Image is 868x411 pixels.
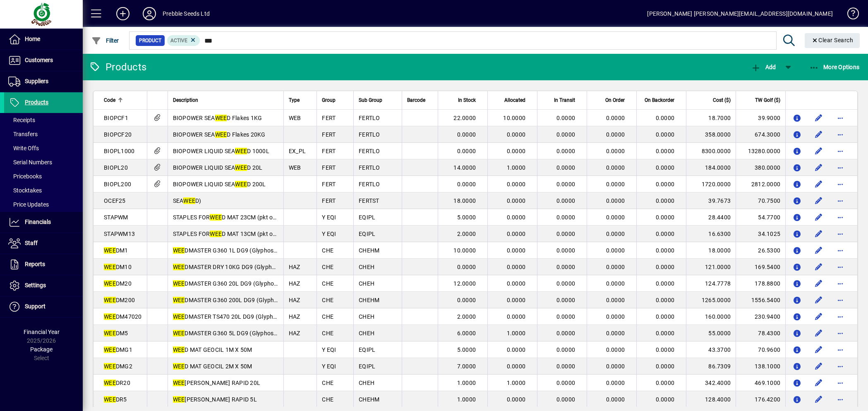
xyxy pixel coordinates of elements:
[834,211,847,224] button: More options
[289,264,300,270] span: HAZ
[359,346,375,353] span: EQIPL
[104,164,128,171] span: BIOPL20
[812,111,825,125] button: Edit
[736,110,785,126] td: 39.9000
[25,282,46,288] span: Settings
[289,96,300,105] span: Type
[507,197,526,204] span: 0.0000
[8,173,42,180] span: Pricebooks
[215,131,227,138] em: WEE
[834,360,847,373] button: More options
[235,164,247,171] em: WEE
[556,330,575,336] span: 0.0000
[104,297,135,303] span: DM200
[812,211,825,224] button: Edit
[322,264,333,270] span: CHE
[359,247,379,254] span: CHEHM
[457,148,476,154] span: 0.0000
[554,96,575,105] span: In Transit
[173,214,289,221] span: STAPLES FOR D MAT 23CM (pkt of 200)
[556,197,575,204] span: 0.0000
[656,313,675,320] span: 0.0000
[104,330,128,336] span: DM5
[25,240,38,246] span: Staff
[322,96,348,105] div: Group
[812,376,825,389] button: Edit
[322,280,333,287] span: CHE
[834,393,847,406] button: More options
[834,277,847,290] button: More options
[25,219,51,225] span: Financials
[686,143,736,159] td: 8300.0000
[736,159,785,176] td: 380.0000
[606,148,625,154] span: 0.0000
[812,144,825,158] button: Edit
[507,181,526,187] span: 0.0000
[4,254,83,275] a: Reports
[4,155,83,169] a: Serial Numbers
[4,197,83,212] a: Price Updates
[8,187,42,194] span: Stocktakes
[173,297,291,303] span: DMASTER G360 200L DG9 (Glyphosate)
[606,280,625,287] span: 0.0000
[173,115,262,121] span: BIOPOWER SEA D Flakes 1KG
[289,148,306,154] span: EX_PL
[645,96,674,105] span: On Backorder
[163,7,210,20] div: Prebble Seeds Ltd
[656,280,675,287] span: 0.0000
[811,37,854,43] span: Clear Search
[136,6,163,21] button: Profile
[812,327,825,340] button: Edit
[359,214,375,221] span: EQIPL
[4,29,83,50] a: Home
[606,231,625,237] span: 0.0000
[606,297,625,303] span: 0.0000
[289,297,300,303] span: HAZ
[749,60,778,75] button: Add
[642,96,682,105] div: On Backorder
[359,313,374,320] span: CHEH
[173,231,288,237] span: STAPLES FOR D MAT 13CM (pkt of200)
[453,197,476,204] span: 18.0000
[322,247,333,254] span: CHE
[507,131,526,138] span: 0.0000
[556,280,575,287] span: 0.0000
[656,214,675,221] span: 0.0000
[359,330,374,336] span: CHEH
[453,115,476,121] span: 22.0000
[359,197,379,204] span: FERTST
[173,330,185,336] em: WEE
[30,346,53,353] span: Package
[104,313,116,320] em: WEE
[91,37,119,44] span: Filter
[322,115,336,121] span: FERT
[359,181,380,187] span: FERTLO
[173,346,185,353] em: WEE
[407,96,433,105] div: Barcode
[359,280,374,287] span: CHEH
[173,197,201,204] span: SEA D)
[686,209,736,226] td: 28.4400
[686,292,736,308] td: 1265.0000
[25,261,45,267] span: Reports
[4,50,83,71] a: Customers
[322,231,336,237] span: Y EQI
[104,264,132,270] span: DM10
[235,181,247,187] em: WEE
[8,159,52,166] span: Serial Numbers
[25,36,40,42] span: Home
[4,212,83,233] a: Financials
[322,346,336,353] span: Y EQI
[173,247,185,254] em: WEE
[507,247,526,254] span: 0.0000
[656,231,675,237] span: 0.0000
[8,201,49,208] span: Price Updates
[104,313,142,320] span: DM47020
[457,131,476,138] span: 0.0000
[556,148,575,154] span: 0.0000
[25,303,46,310] span: Support
[686,159,736,176] td: 184.0000
[322,181,336,187] span: FERT
[507,214,526,221] span: 0.0000
[656,131,675,138] span: 0.0000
